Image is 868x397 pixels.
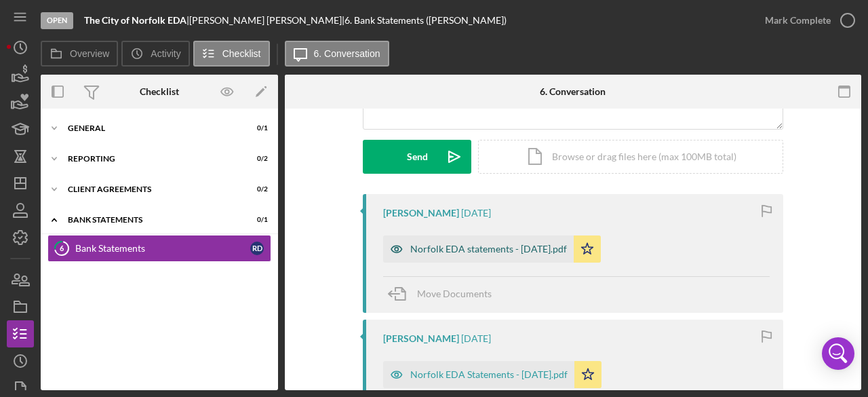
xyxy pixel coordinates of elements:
div: Client Agreements [68,185,234,193]
div: 0 / 1 [243,124,268,132]
button: Checklist [193,41,270,67]
div: 0 / 2 [243,185,268,193]
label: Activity [151,48,180,59]
button: 6. Conversation [285,41,389,67]
b: The City of Norfolk EDA [84,14,186,26]
div: Norfolk EDA Statements - [DATE].pdf [410,369,568,380]
div: Checklist [140,86,179,97]
span: Move Documents [417,288,492,299]
div: 6. Conversation [540,86,606,97]
div: Bank Statements [68,216,234,224]
div: 0 / 1 [243,216,268,224]
div: 0 / 2 [243,155,268,163]
label: Overview [70,48,109,59]
button: Norfolk EDA Statements - [DATE].pdf [383,361,601,388]
div: Mark Complete [765,7,831,34]
label: 6. Conversation [314,48,380,59]
div: Send [407,140,428,174]
div: [PERSON_NAME] [PERSON_NAME] | [189,15,344,26]
div: [PERSON_NAME] [383,208,459,219]
div: | [84,15,189,26]
div: R D [250,242,264,255]
div: 6. Bank Statements ([PERSON_NAME]) [344,15,507,26]
button: Move Documents [383,277,505,311]
label: Checklist [222,48,261,59]
button: Mark Complete [751,7,861,34]
button: Activity [121,41,189,67]
div: Open [41,12,73,29]
time: 2025-08-06 15:00 [461,333,491,344]
button: Norfolk EDA statements - [DATE].pdf [383,235,601,263]
div: General [68,124,234,132]
div: Reporting [68,155,234,163]
tspan: 6 [60,244,64,252]
time: 2025-09-08 15:02 [461,208,491,219]
div: Open Intercom Messenger [822,337,854,370]
div: Norfolk EDA statements - [DATE].pdf [410,244,567,254]
button: Send [363,140,471,174]
a: 6Bank StatementsRD [47,235,271,262]
div: Bank Statements [75,243,250,254]
button: Overview [41,41,118,67]
div: [PERSON_NAME] [383,333,459,344]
